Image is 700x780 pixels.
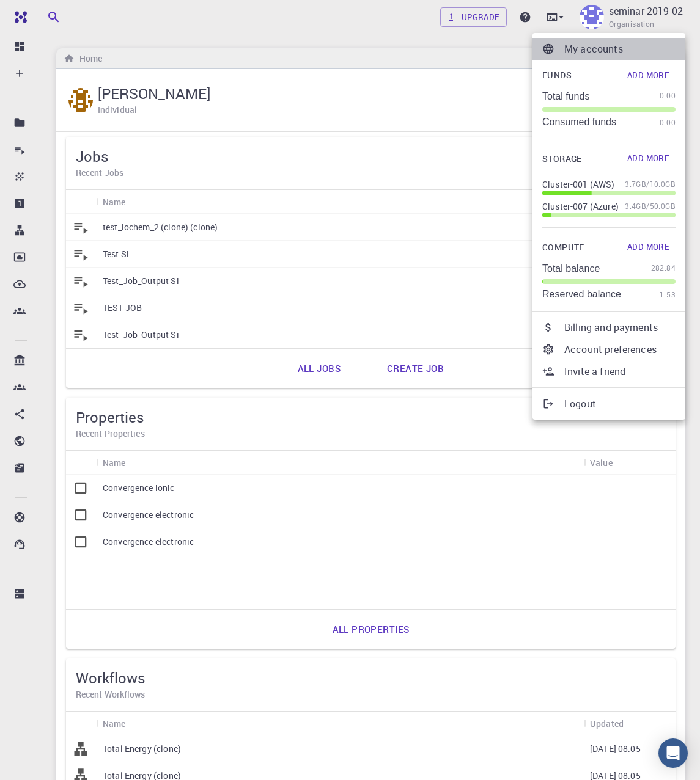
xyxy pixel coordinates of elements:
div: Open Intercom Messenger [658,738,688,768]
button: Add More [621,65,676,85]
p: Account preferences [564,342,676,357]
span: / [646,200,649,213]
span: 1.53 [660,289,676,301]
p: Cluster-001 (AWS) [542,178,615,191]
p: Total funds [542,91,589,102]
p: Billing and payments [564,320,676,335]
p: Logout [564,396,676,411]
a: Account preferences [532,338,685,360]
p: Total balance [542,263,600,274]
p: Reserved balance [542,289,621,300]
p: Consumed funds [542,117,616,128]
a: My accounts [532,38,685,60]
a: Logout [532,393,685,415]
span: / [646,178,649,191]
span: 0.00 [660,117,676,129]
span: 50.0GB [650,200,676,213]
span: 3.4GB [625,200,646,213]
p: Invite a friend [564,364,676,379]
button: Add More [621,149,676,169]
span: 10.0GB [650,178,676,191]
span: 0.00 [660,90,676,102]
span: サポート [22,8,59,20]
p: Cluster-007 (Azure) [542,200,619,213]
button: Add More [621,238,676,257]
span: Storage [542,151,582,167]
p: My accounts [564,42,676,56]
span: Funds [542,68,572,83]
a: Billing and payments [532,316,685,338]
span: Compute [542,240,584,255]
span: 3.7GB [625,178,646,191]
span: 282.84 [651,262,676,274]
